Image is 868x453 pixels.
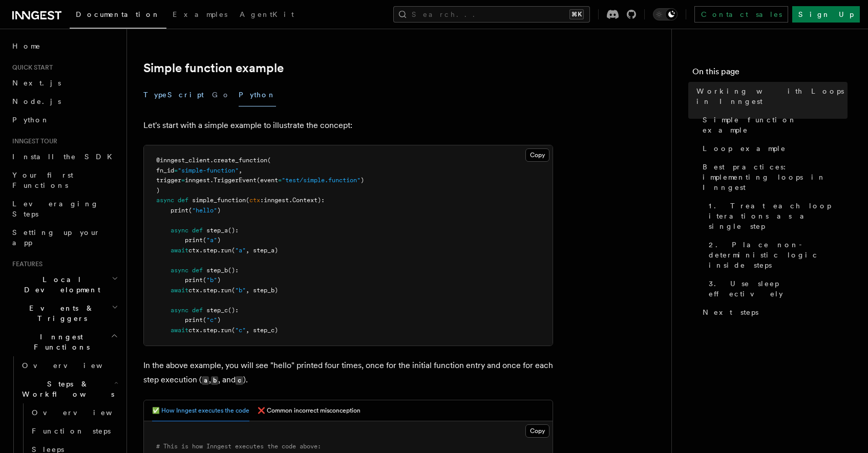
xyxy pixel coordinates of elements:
[8,166,120,195] a: Your first Functions
[156,443,321,450] span: # This is how Inngest executes the code above:
[171,287,188,294] span: await
[264,197,289,204] span: inngest
[278,177,282,184] span: =
[211,376,218,385] code: b
[185,236,203,244] span: print
[709,240,848,270] span: 2. Place non-deterministic logic inside steps
[239,83,276,106] button: Python
[206,307,228,314] span: step_c
[246,197,249,204] span: (
[18,375,120,403] button: Steps & Workflows
[28,422,120,440] a: Function steps
[267,157,271,164] span: (
[525,148,549,162] button: Copy
[8,332,111,352] span: Inngest Functions
[206,316,217,323] span: "c"
[202,376,209,385] code: a
[203,236,206,244] span: (
[12,97,61,105] span: Node.js
[249,197,260,204] span: ctx
[166,3,234,28] a: Examples
[235,247,246,254] span: "a"
[235,327,246,334] span: "c"
[8,37,120,55] a: Home
[12,228,100,247] span: Setting up your app
[12,153,118,161] span: Install the SDK
[236,376,243,385] code: c
[692,82,848,111] a: Working with Loops in Inngest
[231,287,235,294] span: (
[12,41,41,51] span: Home
[703,143,786,154] span: Loop example
[228,307,239,314] span: ():
[258,400,361,421] button: ❌ Common incorrect misconception
[28,403,120,422] a: Overview
[239,167,242,174] span: ,
[203,276,206,284] span: (
[228,227,239,234] span: ():
[156,157,210,164] span: @inngest_client
[705,235,848,274] a: 2. Place non-deterministic logic inside steps
[8,195,120,223] a: Leveraging Steps
[188,327,199,334] span: ctx
[32,408,137,417] span: Overview
[199,287,203,294] span: .
[206,227,228,234] span: step_a
[698,139,848,158] a: Loop example
[192,197,246,204] span: simple_function
[703,307,758,317] span: Next steps
[234,3,300,28] a: AgentKit
[289,197,292,204] span: .
[221,327,231,334] span: run
[8,137,57,145] span: Inngest tour
[240,10,294,18] span: AgentKit
[171,267,188,274] span: async
[188,247,199,254] span: ctx
[246,287,278,294] span: , step_b)
[185,177,214,184] span: inngest.
[705,197,848,235] a: 1. Treat each loop iterations as a single step
[76,10,160,18] span: Documentation
[217,236,221,244] span: )
[178,167,239,174] span: "simple-function"
[188,287,199,294] span: ctx
[217,207,221,214] span: )
[8,223,120,252] a: Setting up your app
[235,287,246,294] span: "b"
[156,177,181,184] span: trigger
[705,274,848,303] a: 3. Use sleep effectively
[221,287,231,294] span: run
[698,158,848,197] a: Best practices: implementing loops in Inngest
[231,327,235,334] span: (
[217,327,221,334] span: .
[171,307,188,314] span: async
[156,167,174,174] span: fn_id
[217,247,221,254] span: .
[156,187,160,194] span: )
[171,247,188,254] span: await
[32,427,111,435] span: Function steps
[156,197,174,204] span: async
[143,83,204,106] button: TypeScript
[698,111,848,139] a: Simple function example
[210,157,214,164] span: .
[292,197,325,204] span: Context):
[8,303,112,323] span: Events & Triggers
[192,227,203,234] span: def
[709,201,848,231] span: 1. Treat each loop iterations as a single step
[8,260,43,268] span: Features
[361,177,364,184] span: )
[217,287,221,294] span: .
[8,147,120,166] a: Install the SDK
[214,177,257,184] span: TriggerEvent
[694,6,788,23] a: Contact sales
[12,171,73,189] span: Your first Functions
[393,6,590,23] button: Search...⌘K
[192,267,203,274] span: def
[171,327,188,334] span: await
[696,86,848,106] span: Working with Loops in Inngest
[8,111,120,129] a: Python
[246,247,278,254] span: , step_a)
[8,63,53,72] span: Quick start
[203,287,217,294] span: step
